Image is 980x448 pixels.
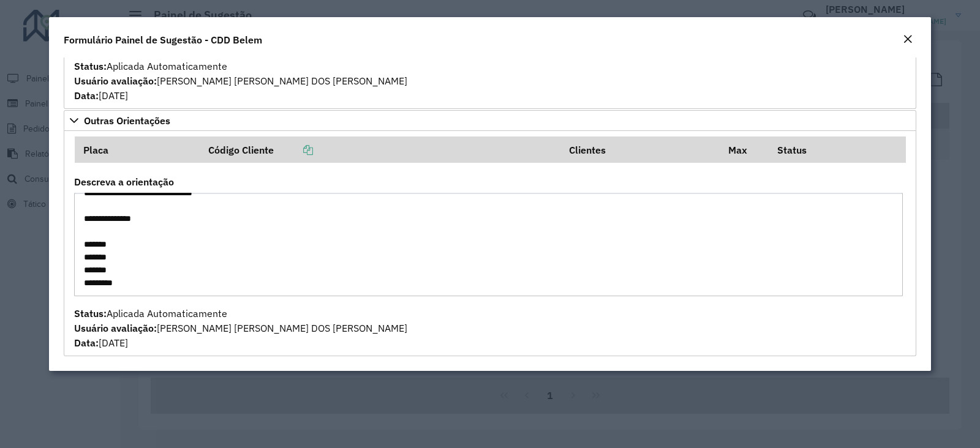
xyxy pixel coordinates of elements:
button: Close [899,32,916,48]
strong: Usuário avaliação: [74,75,157,87]
div: Outras Orientações [64,131,916,356]
strong: Data: [74,337,99,349]
strong: Status: [74,307,107,319]
h4: Formulário Painel de Sugestão - CDD Belem [64,32,262,47]
th: Código Cliente [200,136,560,162]
span: Aplicada Automaticamente [PERSON_NAME] [PERSON_NAME] DOS [PERSON_NAME] [DATE] [74,60,407,102]
strong: Usuário avaliação: [74,322,157,334]
em: Fechar [903,34,913,44]
th: Placa [75,136,200,162]
span: Outras Orientações [84,116,170,125]
th: Status [769,136,906,162]
a: Copiar [274,144,313,156]
strong: Data: [74,89,99,102]
th: Max [720,136,769,162]
strong: Status: [74,60,107,72]
a: Outras Orientações [64,110,916,131]
label: Descreva a orientação [74,174,174,189]
th: Clientes [560,136,720,162]
span: Aplicada Automaticamente [PERSON_NAME] [PERSON_NAME] DOS [PERSON_NAME] [DATE] [74,307,407,349]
